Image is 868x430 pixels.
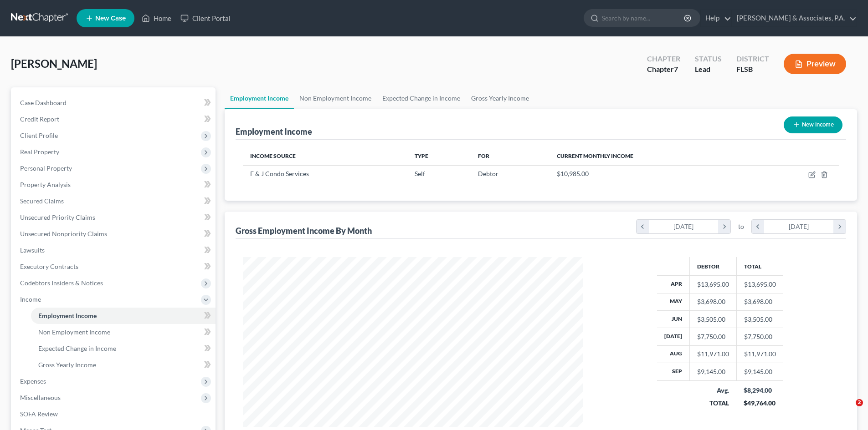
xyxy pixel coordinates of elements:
[20,263,78,270] span: Executory Contracts
[736,54,769,64] div: District
[11,57,97,70] span: [PERSON_NAME]
[20,279,103,287] span: Codebtors Insiders & Notices
[415,170,425,177] span: Self
[31,308,216,324] a: Employment Income
[732,10,857,26] a: [PERSON_NAME] & Associates, P.A.
[20,181,71,188] span: Property Analysis
[478,170,498,177] span: Debtor
[250,170,309,177] span: F & J Condo Services
[20,132,58,139] span: Client Profile
[478,152,489,159] span: For
[752,220,764,233] i: chevron_left
[602,10,685,26] input: Search by name...
[833,220,846,233] i: chevron_right
[236,225,372,236] div: Gross Employment Income By Month
[13,177,216,193] a: Property Analysis
[415,152,428,159] span: Type
[20,230,107,238] span: Unsecured Nonpriority Claims
[718,220,730,233] i: chevron_right
[701,10,731,26] a: Help
[649,220,719,233] div: [DATE]
[31,357,216,373] a: Gross Yearly Income
[657,328,690,345] th: [DATE]
[20,99,67,106] span: Case Dashboard
[697,349,729,359] div: $11,971.00
[697,367,729,376] div: $9,145.00
[657,345,690,363] th: Aug
[647,64,680,75] div: Chapter
[695,54,722,64] div: Status
[697,315,729,324] div: $3,505.00
[697,280,729,289] div: $13,695.00
[31,340,216,357] a: Expected Change in Income
[736,276,783,293] td: $13,695.00
[637,220,649,233] i: chevron_left
[736,310,783,328] td: $3,505.00
[738,222,744,231] span: to
[695,64,722,75] div: Lead
[13,111,216,127] a: Credit Report
[225,87,294,109] a: Employment Income
[13,242,216,258] a: Lawsuits
[697,399,729,408] div: TOTAL
[13,95,216,111] a: Case Dashboard
[20,115,59,123] span: Credit Report
[657,310,690,328] th: Jun
[294,87,377,109] a: Non Employment Income
[736,257,783,275] th: Total
[13,209,216,226] a: Unsecured Priority Claims
[697,332,729,341] div: $7,750.00
[657,276,690,293] th: Apr
[736,293,783,310] td: $3,698.00
[13,193,216,209] a: Secured Claims
[20,377,46,385] span: Expenses
[784,116,842,133] button: New Income
[31,324,216,340] a: Non Employment Income
[38,312,97,319] span: Employment Income
[20,295,41,303] span: Income
[38,328,110,336] span: Non Employment Income
[837,399,859,421] iframe: Intercom live chat
[466,87,534,109] a: Gross Yearly Income
[736,328,783,345] td: $7,750.00
[736,363,783,380] td: $9,145.00
[20,148,59,156] span: Real Property
[697,386,729,395] div: Avg.
[736,64,769,75] div: FLSB
[13,406,216,422] a: SOFA Review
[176,10,235,26] a: Client Portal
[20,410,58,418] span: SOFA Review
[20,213,95,221] span: Unsecured Priority Claims
[20,197,64,205] span: Secured Claims
[744,399,776,408] div: $49,764.00
[377,87,466,109] a: Expected Change in Income
[557,170,589,177] span: $10,985.00
[38,344,116,352] span: Expected Change in Income
[657,293,690,310] th: May
[38,361,96,369] span: Gross Yearly Income
[744,386,776,395] div: $8,294.00
[137,10,176,26] a: Home
[250,152,296,159] span: Income Source
[764,220,834,233] div: [DATE]
[647,54,680,64] div: Chapter
[236,126,312,137] div: Employment Income
[13,258,216,275] a: Executory Contracts
[689,257,736,275] th: Debtor
[697,297,729,306] div: $3,698.00
[674,65,678,73] span: 7
[557,152,633,159] span: Current Monthly Income
[784,54,846,74] button: Preview
[20,246,45,254] span: Lawsuits
[657,363,690,380] th: Sep
[95,15,126,22] span: New Case
[20,394,61,401] span: Miscellaneous
[13,226,216,242] a: Unsecured Nonpriority Claims
[856,399,863,406] span: 2
[20,164,72,172] span: Personal Property
[736,345,783,363] td: $11,971.00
